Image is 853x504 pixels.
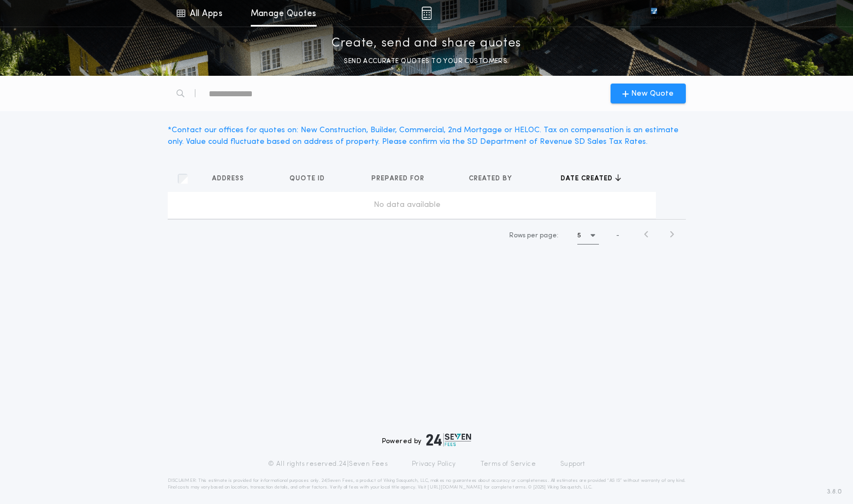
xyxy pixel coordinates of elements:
[421,7,432,20] img: img
[289,173,333,184] button: Quote ID
[332,35,521,53] p: Create, send and share quotes
[172,200,643,211] div: No data available
[212,173,252,184] button: Address
[344,56,509,67] p: SEND ACCURATE QUOTES TO YOUR CUSTOMERS.
[289,174,327,183] span: Quote ID
[168,477,686,491] p: DISCLAIMER: This estimate is provided for informational purposes only. 24|Seven Fees, a product o...
[631,88,674,100] span: New Quote
[212,174,246,183] span: Address
[560,460,585,469] a: Support
[577,227,599,245] button: 5
[561,173,621,184] button: Date created
[382,433,472,446] div: Powered by
[509,232,559,239] span: Rows per page:
[469,174,514,183] span: Created by
[611,84,686,103] button: New Quote
[427,485,482,490] a: [URL][DOMAIN_NAME]
[268,460,387,469] p: © All rights reserved. 24|Seven Fees
[412,460,456,469] a: Privacy Policy
[616,231,619,241] span: -
[371,174,427,183] span: Prepared for
[561,174,615,183] span: Date created
[469,173,520,184] button: Created by
[630,8,677,19] img: vs-icon
[480,460,536,469] a: Terms of Service
[577,230,581,241] h1: 5
[827,487,842,497] span: 3.8.0
[426,433,472,446] img: logo
[168,124,686,148] div: * Contact our offices for quotes on: New Construction, Builder, Commercial, 2nd Mortgage or HELOC...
